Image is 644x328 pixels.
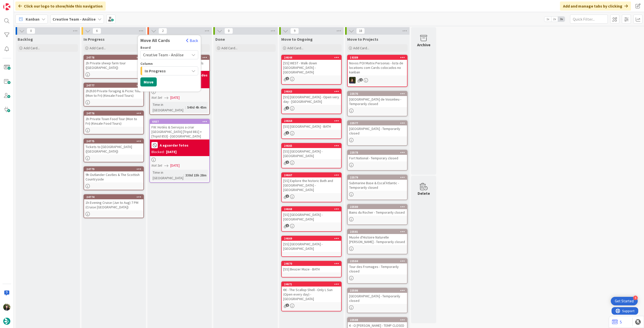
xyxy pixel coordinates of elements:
[350,289,407,292] div: 23586
[221,46,237,50] span: Add Card...
[84,83,143,88] div: 24777
[151,163,162,168] i: Not Set
[84,37,105,42] span: In Progress
[350,318,407,322] div: 23588
[348,91,407,96] div: 23576
[170,163,180,168] span: [DATE]
[286,106,289,110] span: 2
[150,124,209,139] div: FW: Hotéis & Serviços a criar [GEOGRAPHIC_DATA] [TripId 881] + [TripId 853] - [GEOGRAPHIC_DATA]
[185,105,186,110] span: :
[286,161,289,164] span: 2
[284,119,341,123] div: 24664
[282,207,341,222] div: 24668[SS] [GEOGRAPHIC_DATA] - [GEOGRAPHIC_DATA]
[151,149,165,155] div: Blocked:
[612,319,622,325] a: 5
[170,95,180,100] span: [DATE]
[348,150,407,155] div: 23578
[348,205,407,216] div: 23580Bains du Rocher - Temporarily closed
[348,288,407,293] div: 23586
[348,229,407,234] div: 23581
[348,125,407,136] div: [GEOGRAPHIC_DATA] - Temporarily closed
[284,56,341,59] div: 24644
[86,56,143,59] div: 24778
[282,261,341,266] div: 24670
[560,2,631,11] div: Add and manage tabs by clicking
[152,120,209,123] div: 6937
[150,119,209,139] div: 6937FW: Hotéis & Serviços a criar [GEOGRAPHIC_DATA] [TripId 881] + [TripId 853] - [GEOGRAPHIC_DATA]
[348,96,407,107] div: [GEOGRAPHIC_DATA] de Voisinlieu - Temporarily closed
[282,241,341,252] div: [SS] [GEOGRAPHIC_DATA] - [GEOGRAPHIC_DATA]
[350,230,407,233] div: 23581
[84,195,143,199] div: 24774
[3,3,10,10] img: Visit kanbanzone.com
[284,90,341,93] div: 24663
[186,38,198,43] button: Back
[282,55,341,60] div: 24644
[570,15,608,24] input: Quick Filter...
[284,207,341,211] div: 24668
[350,56,407,59] div: 19389
[186,105,208,110] div: 540d 4h 45m
[348,259,407,263] div: 23584
[151,170,183,181] div: Time in [GEOGRAPHIC_DATA]
[84,167,143,171] div: 24779
[282,261,341,272] div: 24670[SS] Beazer Maze - BATH
[84,139,143,144] div: 24775
[348,121,407,125] div: 23577
[84,195,143,210] div: 247741h Evening Cruise (Jun to Aug) 7 PM (Cruise [GEOGRAPHIC_DATA])
[84,144,143,155] div: Tickets to [GEOGRAPHIC_DATA] ([GEOGRAPHIC_DATA])
[348,91,407,107] div: 23576[GEOGRAPHIC_DATA] de Voisinlieu - Temporarily closed
[282,211,341,222] div: [SS] [GEOGRAPHIC_DATA] - [GEOGRAPHIC_DATA]
[348,234,407,245] div: Musée d'Histoire Naturelle [PERSON_NAME] - Temporarily closed
[84,55,143,60] div: 24778
[348,259,407,274] div: 23584Tour des Fromages - Temporarily closed
[53,17,96,22] b: Creative Team - Análise
[282,282,341,287] div: 24671
[282,55,341,75] div: 24644[SS] WEST - Walk down [GEOGRAPHIC_DATA] - [GEOGRAPHIC_DATA]
[356,28,365,34] span: 18
[86,167,143,171] div: 24779
[27,28,35,34] span: 0
[359,78,363,81] span: 1
[138,38,172,43] span: Move All Cards
[347,37,378,42] span: Move to Projects
[611,297,638,305] div: Open Get Started checklist, remaining modules: 4
[286,77,289,80] span: 1
[11,1,23,7] span: Support
[166,149,177,155] div: [DATE]
[615,299,634,304] div: Get Started
[282,94,341,105] div: [SS] [GEOGRAPHIC_DATA] - Open very day - [GEOGRAPHIC_DATA]
[151,102,185,113] div: Time in [GEOGRAPHIC_DATA]
[286,304,289,307] span: 1
[150,119,209,124] div: 6937
[90,46,106,50] span: Add Card...
[282,173,341,177] div: 24667
[348,288,407,304] div: 23586[GEOGRAPHIC_DATA] - Temporarily closed
[284,262,341,265] div: 24670
[86,195,143,199] div: 24774
[26,16,39,22] span: Kanban
[15,2,106,11] div: Click our logo to show/hide this navigation
[224,28,233,34] span: 0
[348,209,407,216] div: Bains du Rocher - Temporarily closed
[93,28,101,34] span: 6
[417,42,430,48] div: Archive
[349,77,356,83] img: MC
[350,151,407,154] div: 23578
[282,177,341,193] div: [SS] Explore the historic Bath and [GEOGRAPHIC_DATA] - [GEOGRAPHIC_DATA]
[282,287,341,302] div: €€ - The Scallop Shell - Only L Sun (Open every day) - [GEOGRAPHIC_DATA]
[348,121,407,136] div: 23577[GEOGRAPHIC_DATA] - Temporarily closed
[350,205,407,209] div: 23580
[24,46,40,50] span: Add Card...
[348,60,407,75] div: Novos POI Matrix Personas - lista de locations com Cards colocados no kanban
[348,175,407,180] div: 23579
[282,89,341,105] div: 24663[SS] [GEOGRAPHIC_DATA] - Open very day - [GEOGRAPHIC_DATA]
[544,17,551,22] span: 1x
[84,60,143,71] div: 2h Private sheep farm tour ([GEOGRAPHIC_DATA])
[183,172,184,178] span: :
[145,68,166,74] span: In Progress
[348,293,407,304] div: [GEOGRAPHIC_DATA] - Temporarily closed
[348,150,407,161] div: 23578Fort National - Temporary closed
[282,119,341,130] div: 24664[SS] [GEOGRAPHIC_DATA] - BATH
[184,172,208,178] div: 338d 15h 28m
